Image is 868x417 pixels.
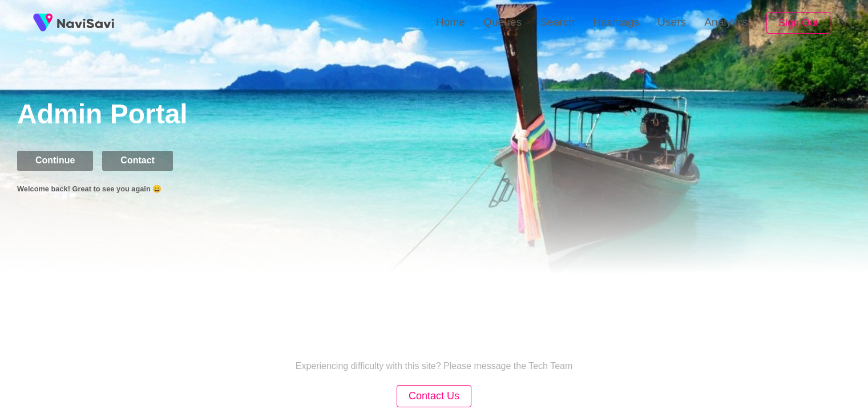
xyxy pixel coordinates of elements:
[102,151,173,170] button: Contact
[17,98,868,133] h1: Admin Portal
[17,151,93,170] button: Continue
[766,12,830,34] button: Sign Out
[29,9,57,37] img: fireSpot
[296,361,573,371] p: Experiencing difficulty with this site? Please message the Tech Team
[397,385,471,407] button: Contact Us
[397,391,471,401] a: Contact Us
[102,155,182,165] a: Contact
[57,17,114,29] img: fireSpot
[17,155,102,165] a: Continue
